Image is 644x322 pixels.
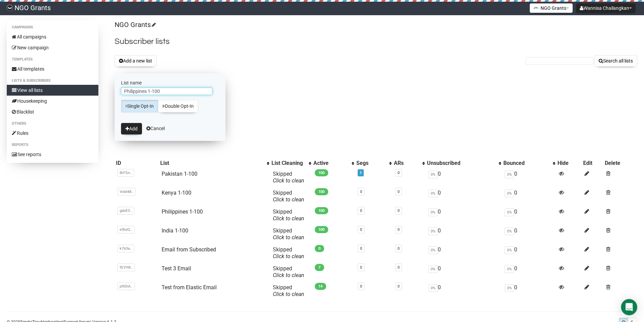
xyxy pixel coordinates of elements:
span: BrFSn.. [117,169,134,177]
span: 0% [505,284,514,292]
th: Unsubscribed: No sort applied, activate to apply an ascending sort [426,158,502,168]
span: 0% [428,265,438,273]
button: NGO Grants [530,3,573,13]
span: Skipped [273,190,304,203]
a: 0 [398,246,400,251]
td: 0 [426,263,502,281]
a: 0 [360,227,362,232]
a: Test from Elastic Email [162,284,217,291]
td: 0 [502,168,556,187]
a: Rules [7,128,98,139]
a: 0 [398,171,400,175]
label: List name [121,80,219,86]
a: See reports [7,149,98,160]
a: Test 3 Email [162,265,191,272]
a: Click to clean [273,291,304,297]
a: Click to clean [273,234,304,241]
a: 0 [360,246,362,251]
span: 0% [505,265,514,273]
span: e5hzQ.. [117,226,135,233]
div: Bounced [503,160,549,167]
td: 0 [502,206,556,225]
a: 0 [398,284,400,289]
th: Active: No sort applied, activate to apply an ascending sort [312,158,355,168]
li: Others [7,120,98,128]
td: 0 [502,263,556,281]
span: k763a.. [117,245,134,252]
td: 0 [502,225,556,244]
td: 0 [426,168,502,187]
li: Reports [7,141,98,149]
span: 0 [315,245,324,252]
th: ARs: No sort applied, activate to apply an ascending sort [392,158,426,168]
span: p9ShA.. [117,282,135,290]
a: 0 [398,208,400,213]
li: Lists & subscribers [7,77,98,85]
td: 0 [502,244,556,263]
a: 0 [360,190,362,194]
a: New campaign [7,42,98,53]
span: 0% [428,227,438,235]
img: 17080ac3efa689857045ce3784bc614b [7,5,13,11]
span: 9LYH8.. [117,264,135,271]
a: 0 [398,265,400,270]
div: Delete [605,160,636,167]
span: Skipped [273,171,304,184]
td: 0 [502,187,556,206]
button: Search all lists [594,55,637,67]
td: 0 [426,206,502,225]
button: Add a new list [115,55,157,67]
span: gduE3.. [117,207,134,215]
span: Skipped [273,227,304,241]
a: View all lists [7,85,98,96]
span: 0% [505,227,514,235]
span: 0% [428,171,438,178]
td: 0 [426,187,502,206]
span: 7 [315,264,324,271]
span: Skipped [273,284,304,297]
td: 0 [426,225,502,244]
span: 100 [315,207,328,214]
span: 0% [428,246,438,254]
span: 100 [315,169,328,176]
th: Edit: No sort applied, sorting is disabled [582,158,603,168]
span: 14 [315,283,326,290]
li: Templates [7,55,98,64]
span: Skipped [273,265,304,278]
span: Vo6hM.. [117,188,136,196]
span: 0% [428,190,438,197]
div: Hide [557,160,580,167]
a: 0 [398,190,400,194]
a: Click to clean [273,177,304,184]
span: 100 [315,226,328,233]
span: 100 [315,188,328,195]
a: Kenya 1-100 [162,190,191,196]
a: Blacklist [7,106,98,117]
a: Click to clean [273,215,304,222]
input: The name of your new list [121,88,212,95]
div: Active [313,160,348,167]
th: ID: No sort applied, sorting is disabled [115,158,159,168]
a: Philippines 1-100 [162,208,203,215]
a: Single Opt-In [121,100,158,113]
a: NGO Grants [115,21,155,29]
span: 0% [505,208,514,216]
span: 0% [505,171,514,178]
div: List [160,160,264,167]
button: Wannisa Chailangkan [576,3,636,13]
a: Double Opt-In [158,100,198,113]
a: 1 [360,171,362,175]
div: List Cleaning [271,160,305,167]
a: Email from Subscribed [162,246,216,253]
td: 0 [426,281,502,300]
li: Campaigns [7,23,98,31]
h2: Subscriber lists [115,35,637,48]
th: List Cleaning: No sort applied, activate to apply an ascending sort [270,158,312,168]
a: 0 [398,227,400,232]
span: 0% [505,246,514,254]
span: 0% [428,284,438,292]
a: Cancel [146,126,165,131]
div: ARs [394,160,419,167]
span: 0% [428,208,438,216]
div: Segs [356,160,386,167]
